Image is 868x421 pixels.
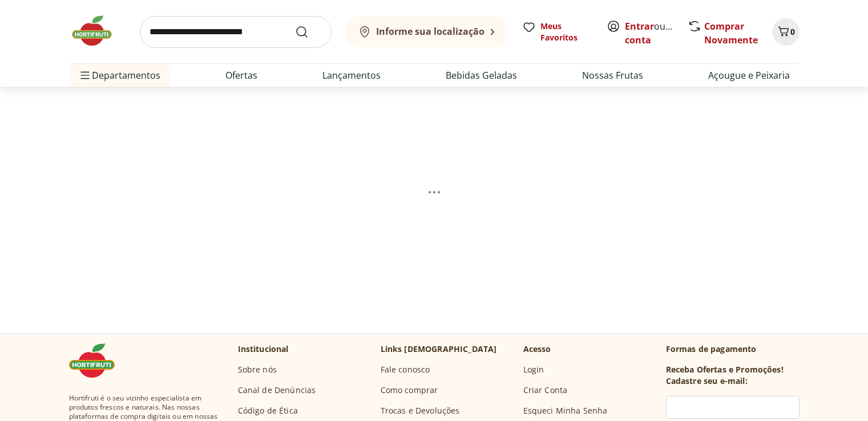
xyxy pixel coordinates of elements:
button: Submit Search [295,25,322,39]
img: Hortifruti [69,14,126,48]
a: Entrar [625,20,654,33]
span: ou [625,19,676,47]
span: Meus Favoritos [540,21,593,43]
a: Comprar Novamente [704,20,758,46]
a: Lançamentos [322,68,381,82]
span: Departamentos [78,62,160,89]
a: Açougue e Peixaria [708,68,790,82]
a: Login [523,364,544,375]
p: Links [DEMOGRAPHIC_DATA] [381,343,497,355]
a: Nossas Frutas [582,68,643,82]
a: Criar Conta [523,384,568,396]
h3: Receba Ofertas e Promoções! [666,364,784,375]
a: Esqueci Minha Senha [523,405,608,416]
h3: Cadastre seu e-mail: [666,375,748,387]
a: Trocas e Devoluções [381,405,460,416]
a: Criar conta [625,20,688,46]
a: Canal de Denúncias [238,384,316,396]
button: Informe sua localização [345,16,508,48]
span: 0 [790,26,795,37]
a: Fale conosco [381,364,430,375]
p: Acesso [523,343,551,355]
img: Hortifruti [69,343,126,378]
button: Carrinho [772,18,800,46]
b: Informe sua localização [376,25,485,38]
a: Sobre nós [238,364,277,375]
button: Menu [78,62,92,89]
p: Institucional [238,343,289,355]
a: Como comprar [381,384,438,396]
a: Meus Favoritos [522,21,593,43]
p: Formas de pagamento [666,343,800,355]
a: Bebidas Geladas [446,68,517,82]
a: Ofertas [225,68,257,82]
a: Código de Ética [238,405,298,416]
input: search [140,16,332,48]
